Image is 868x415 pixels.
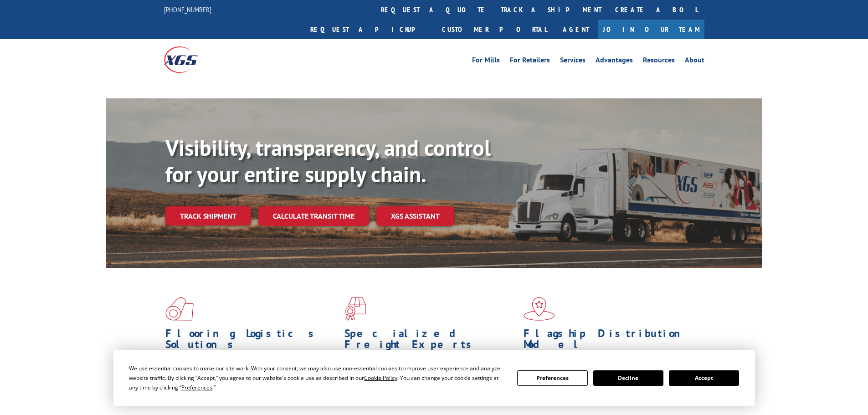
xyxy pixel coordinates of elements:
[524,297,555,321] img: xgs-icon-flagship-distribution-model-red
[165,328,338,354] h1: Flooring Logistics Solutions
[554,20,598,39] a: Agent
[344,297,366,321] img: xgs-icon-focused-on-flooring-red
[510,56,550,67] a: For Retailers
[129,364,506,392] div: We use essential cookies to make our site work. With your consent, we may also use non-essential ...
[165,133,491,188] b: Visibility, transparency, and control for your entire supply chain.
[669,370,739,386] button: Accept
[598,20,704,39] a: Join Our Team
[164,5,211,14] a: [PHONE_NUMBER]
[303,20,435,39] a: Request a pickup
[344,328,517,354] h1: Specialized Freight Experts
[165,297,194,321] img: xgs-icon-total-supply-chain-intelligence-red
[376,206,454,226] a: XGS ASSISTANT
[364,374,397,382] span: Cookie Policy
[181,384,212,391] span: Preferences
[113,350,755,406] div: Cookie Consent Prompt
[643,56,675,67] a: Resources
[165,206,251,225] a: Track shipment
[560,56,586,67] a: Services
[685,56,704,67] a: About
[517,370,587,386] button: Preferences
[258,206,369,226] a: Calculate transit time
[435,20,554,39] a: Customer Portal
[472,56,500,67] a: For Mills
[596,56,633,67] a: Advantages
[524,328,696,354] h1: Flagship Distribution Model
[593,370,663,386] button: Decline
